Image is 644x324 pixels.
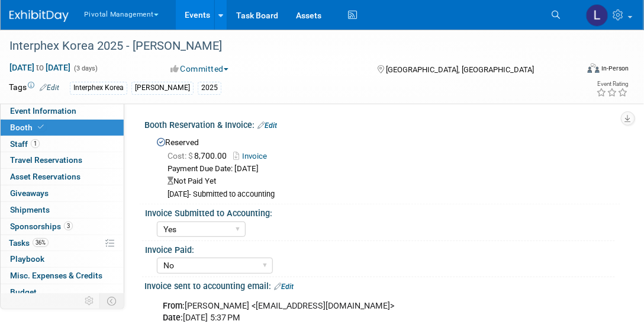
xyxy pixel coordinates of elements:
a: Staff1 [1,136,124,152]
span: Playbook [10,254,44,264]
div: Event Format [533,62,629,79]
div: Invoice sent to accounting email: [144,277,620,293]
div: Invoice Paid: [145,241,615,256]
div: Reserved [153,133,611,200]
span: Staff [10,139,40,149]
span: 1 [31,139,40,148]
span: 3 [64,222,73,230]
td: Personalize Event Tab Strip [79,293,100,309]
span: Tasks [9,238,49,248]
div: Interphex Korea [70,82,127,94]
img: Format-Inperson.png [588,63,600,73]
span: Travel Reservations [10,155,82,165]
div: [DATE]- Submitted to accounting [168,190,611,200]
img: ExhibitDay [9,10,69,22]
a: Budget [1,284,124,300]
a: Invoice [233,152,273,161]
div: Booth Reservation & Invoice: [144,116,620,131]
div: [PERSON_NAME] [131,82,194,94]
div: Payment Due Date: [DATE] [168,163,611,175]
span: Misc. Expenses & Credits [10,271,102,280]
a: Misc. Expenses & Credits [1,268,124,284]
div: Interphex Korea 2025 - [PERSON_NAME] [5,36,568,57]
a: Edit [274,283,294,291]
div: 2025 [198,82,221,94]
span: Cost: $ [168,151,194,161]
a: Playbook [1,251,124,267]
b: Date: [163,313,183,323]
span: (3 days) [73,65,98,72]
a: Giveaways [1,185,124,201]
a: Booth [1,120,124,136]
a: Edit [40,84,59,92]
span: Event Information [10,106,76,116]
div: Invoice Submitted to Accounting: [145,204,615,219]
a: Shipments [1,202,124,218]
a: Asset Reservations [1,169,124,185]
div: In-Person [601,64,629,73]
div: Not Paid Yet [168,176,611,187]
b: From: [163,301,185,311]
td: Toggle Event Tabs [100,293,124,309]
td: Tags [9,81,59,95]
span: 8,700.00 [168,151,231,161]
a: Edit [257,121,277,130]
img: Leslie Pelton [586,4,608,27]
span: 36% [33,238,49,247]
i: Booth reservation complete [38,124,44,130]
button: Committed [166,63,233,75]
a: Sponsorships3 [1,219,124,235]
span: Shipments [10,205,50,214]
a: Travel Reservations [1,152,124,168]
span: Asset Reservations [10,172,80,181]
span: [DATE] [DATE] [9,62,71,73]
span: Giveaways [10,188,49,198]
span: Budget [10,287,37,297]
span: Sponsorships [10,222,73,231]
span: to [34,63,46,72]
a: Event Information [1,103,124,119]
div: Event Rating [597,81,629,87]
span: Booth [10,123,46,132]
a: Tasks36% [1,235,124,251]
span: [GEOGRAPHIC_DATA], [GEOGRAPHIC_DATA] [386,65,534,74]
